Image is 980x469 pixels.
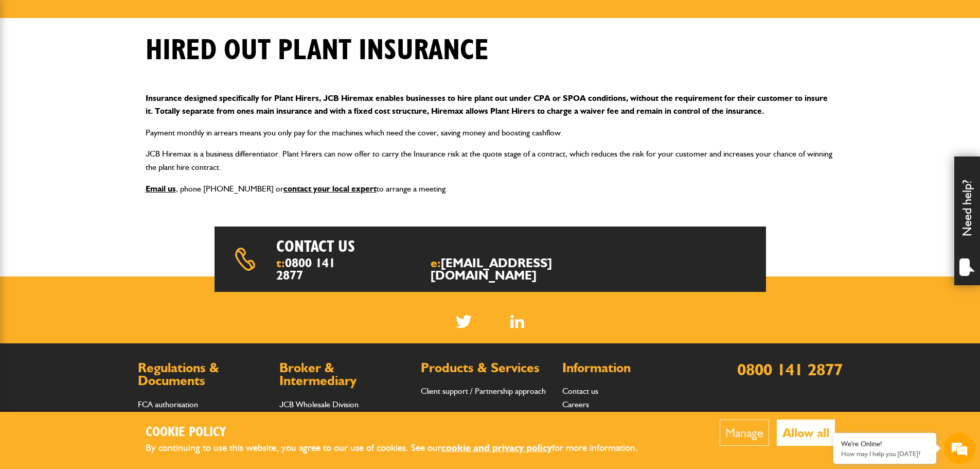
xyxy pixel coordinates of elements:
[441,442,552,454] a: cookie and privacy policy
[146,182,835,196] p: , phone [PHONE_NUMBER] or to arrange a meeting.
[283,184,377,194] a: contact your local expert
[421,386,546,396] a: Client support / Partnership approach
[276,237,518,256] h2: Contact us
[276,257,344,282] span: t:
[562,361,693,375] h2: Information
[841,450,929,458] p: How may I help you today?
[431,257,603,282] span: e:
[138,399,198,409] a: FCA authorisation
[146,92,835,118] p: Insurance designed specifically for Plant Hirers, JCB Hiremax enables businesses to hire plant ou...
[510,315,524,328] img: Linked In
[431,255,552,283] a: [EMAIL_ADDRESS][DOMAIN_NAME]
[562,399,589,409] a: Careers
[276,255,335,283] a: 0800 141 2877
[562,386,598,396] a: Contact us
[138,361,269,388] h2: Regulations & Documents
[146,425,655,441] h2: Cookie Policy
[146,126,835,140] p: Payment monthly in arrears means you only pay for the machines which need the cover, saving money...
[954,157,980,285] div: Need help?
[456,315,472,328] img: Twitter
[146,440,655,456] p: By continuing to use this website, you agree to our use of cookies. See our for more information.
[279,399,359,409] a: JCB Wholesale Division
[777,420,835,446] button: Allow all
[510,315,524,328] a: LinkedIn
[720,420,769,446] button: Manage
[279,361,411,388] h2: Broker & Intermediary
[146,147,835,173] p: JCB Hiremax is a business differentiator. Plant Hirers can now offer to carry the Insurance risk ...
[737,359,843,379] a: 0800 141 2877
[146,33,489,68] h1: Hired out plant insurance
[841,440,929,448] div: We're Online!
[421,361,552,375] h2: Products & Services
[146,184,176,194] a: Email us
